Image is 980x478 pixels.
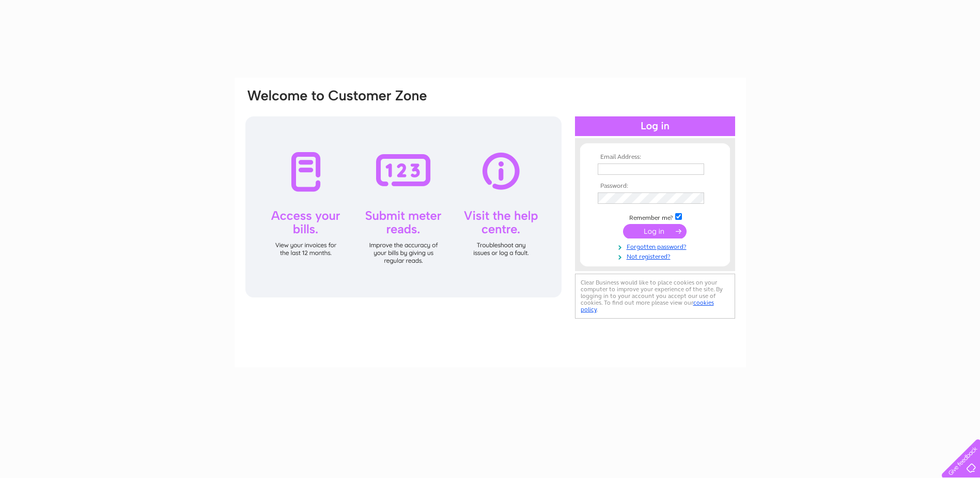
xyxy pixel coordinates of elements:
[623,224,687,238] input: Submit
[595,212,715,222] td: Remember me?
[595,183,715,190] th: Password:
[595,154,715,161] th: Email Address:
[598,251,715,261] a: Not registered?
[581,299,714,313] a: cookies policy
[598,241,715,251] a: Forgotten password?
[575,274,735,319] div: Clear Business would like to place cookies on your computer to improve your experience of the sit...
